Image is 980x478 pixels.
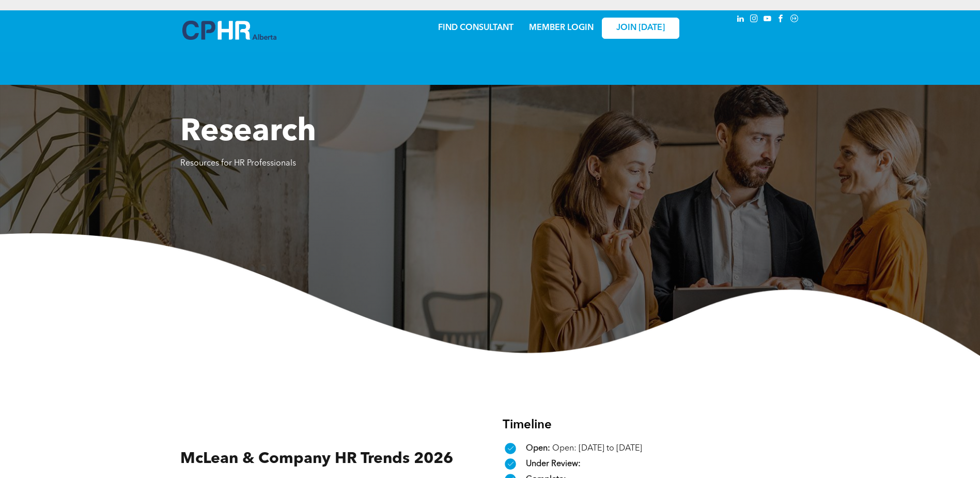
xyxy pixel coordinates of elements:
a: youtube [762,13,773,27]
a: MEMBER LOGIN [529,24,594,32]
a: JOIN [DATE] [602,18,679,39]
span: Open: [DATE] to [DATE] [552,444,642,453]
span: McLean & Company HR Trends 2026 [180,451,453,467]
img: A blue and white logo for cp alberta [182,21,276,40]
a: Social network [789,13,800,27]
a: instagram [749,13,760,27]
span: Timeline [503,419,552,431]
a: FIND CONSULTANT [438,24,514,32]
span: Under Review: [526,460,581,468]
span: Research [180,117,316,148]
a: facebook [775,13,787,27]
span: Open: [526,444,550,453]
span: Resources for HR Professionals [180,159,296,168]
a: linkedin [735,13,746,27]
span: JOIN [DATE] [616,23,665,33]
